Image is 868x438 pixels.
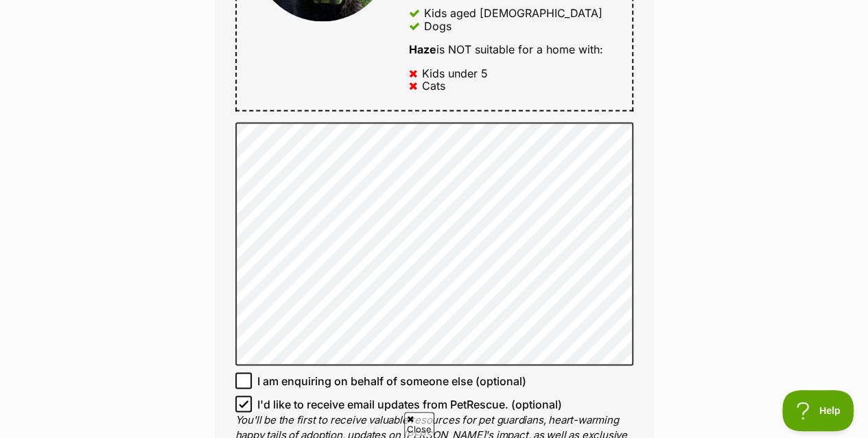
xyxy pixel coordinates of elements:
span: I'd like to receive email updates from PetRescue. (optional) [257,396,562,412]
div: is NOT suitable for a home with: [409,43,614,56]
span: I am enquiring on behalf of someone else (optional) [257,372,526,389]
strong: Haze [409,42,436,56]
div: Kids under 5 [422,67,488,80]
div: Cats [422,80,445,92]
div: Kids aged [DEMOGRAPHIC_DATA] [424,7,602,19]
iframe: Help Scout Beacon - Open [782,390,854,431]
div: Dogs [424,20,451,32]
span: Close [404,412,434,436]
